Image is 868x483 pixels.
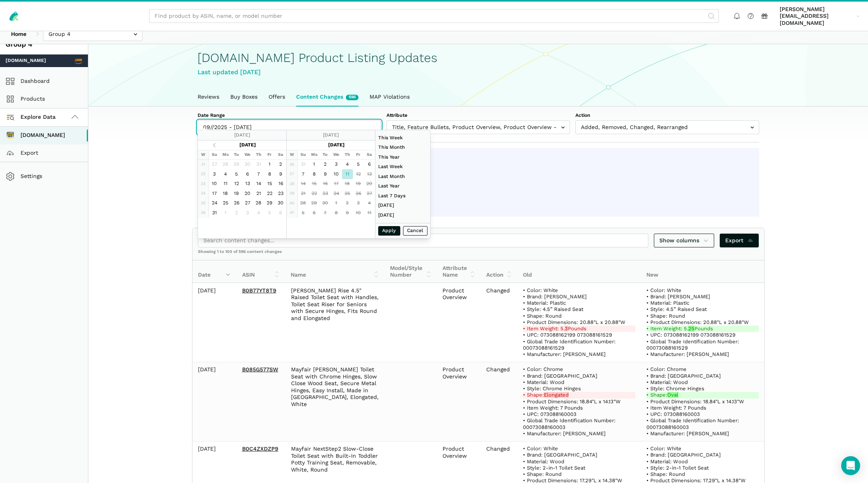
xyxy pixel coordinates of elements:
td: 23 [275,189,286,198]
span: • Item Weight: 7 Pounds [646,405,706,411]
td: 31 [198,160,209,170]
td: 39 [287,189,298,198]
span: • Product Dimensions: 20.88"L x 20.88"W [646,319,749,325]
td: 12 [353,169,364,179]
td: 3 [353,198,364,208]
div: Group 4 [6,39,82,49]
span: • Manufacturer: [PERSON_NAME] [523,351,606,357]
td: 8 [331,208,342,218]
a: [PERSON_NAME][EMAIL_ADDRESS][DOMAIN_NAME] [777,4,862,28]
td: 4 [364,198,375,208]
li: Product Description [209,194,754,201]
td: 31 [209,208,220,218]
span: • Product Dimensions: 20.88"L x 20.88"W [523,319,625,325]
span: • Shape: Round [523,313,562,319]
td: 6 [309,208,320,218]
td: 6 [364,160,375,170]
span: New content changes in the last week [346,95,358,100]
td: 26 [353,189,364,198]
li: Rich Product Description [209,202,754,209]
span: • Shape: Round [646,313,685,319]
td: 10 [353,208,364,218]
td: 40 [287,198,298,208]
td: 14 [298,179,309,189]
span: • UPC: 073088160003 [523,411,577,417]
td: 9 [275,169,286,179]
span: • Material: Plastic [523,300,566,306]
div: Last updated [DATE] [198,67,759,77]
del: • Shape: [523,392,635,398]
th: Name: activate to sort column ascending [285,260,385,283]
td: 10 [331,169,342,179]
td: 18 [220,189,231,198]
span: • Color: White [523,446,558,451]
td: 15 [264,179,275,189]
span: • Brand: [GEOGRAPHIC_DATA] [646,452,721,458]
td: 29 [264,198,275,208]
td: 13 [364,169,375,179]
a: MAP Violations [364,88,415,106]
span: • Color: Chrome [646,366,687,372]
th: Tu [320,150,331,160]
span: [DOMAIN_NAME] [6,57,46,64]
td: [DATE] [192,362,237,441]
td: 21 [298,189,309,198]
td: 30 [242,160,253,170]
td: 29 [309,198,320,208]
span: • Brand: [GEOGRAPHIC_DATA] [523,373,597,379]
td: 25 [342,189,353,198]
th: Mo [309,150,320,160]
td: 6 [242,169,253,179]
span: • Material: Plastic [646,300,689,306]
th: Sa [364,150,375,160]
span: Explore Data [8,112,56,122]
ins: • Item Weight: 5. Pounds [646,326,759,332]
li: [DATE] [375,210,430,220]
li: Last 7 Days [375,191,430,201]
th: W [287,150,298,160]
span: Export [725,236,753,245]
strong: Oval [667,392,678,398]
span: • Material: Wood [523,379,564,385]
li: Rich Product Information [209,210,754,217]
td: [PERSON_NAME] Rise 4.5" Raised Toilet Seat with Handles, Toilet Seat Riser for Seniors with Secur... [286,283,385,362]
td: 22 [264,189,275,198]
div: Open Intercom Messenger [841,456,860,475]
th: Fr [264,150,275,160]
td: Product Overview [437,283,481,362]
span: • Shape: Round [646,471,685,477]
input: Title, Feature Bullets, Product Overview, Product Overview - Glance Icons, Product Description, R... [386,120,570,134]
span: • Global Trade Identification Number: 00073088160003 [523,417,617,430]
th: Date: activate to sort column ascending [192,260,237,283]
th: We [331,150,342,160]
span: • Style: 2-in-1 Toilet Seat [646,465,709,471]
span: • Manufacturer: [PERSON_NAME] [646,351,729,357]
td: 33 [198,179,209,189]
td: 25 [220,198,231,208]
button: Apply [378,226,400,236]
span: • Material: Wood [646,379,688,385]
span: • Style: 4.5” Raised Seat [523,306,583,312]
td: 13 [242,179,253,189]
td: 4 [253,208,264,218]
a: Show columns [654,234,715,247]
label: Date Range [198,112,381,119]
td: [DATE] [192,283,237,362]
a: Home [6,27,32,41]
li: Product Overview [209,177,754,184]
th: Th [342,150,353,160]
td: 30 [320,198,331,208]
td: 27 [209,160,220,170]
span: • Manufacturer: [PERSON_NAME] [523,431,606,436]
td: 20 [364,179,375,189]
td: 1 [220,208,231,218]
span: • Style: Chrome Hinges [523,386,581,391]
label: Action [575,112,759,119]
th: Model/Style Number: activate to sort column ascending [385,260,437,283]
span: • Global Trade Identification Number: 00073088161529 [523,339,617,351]
li: Last Month [375,172,430,182]
td: 3 [331,160,342,170]
th: Su [298,150,309,160]
td: 6 [275,208,286,218]
th: W [198,150,209,160]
